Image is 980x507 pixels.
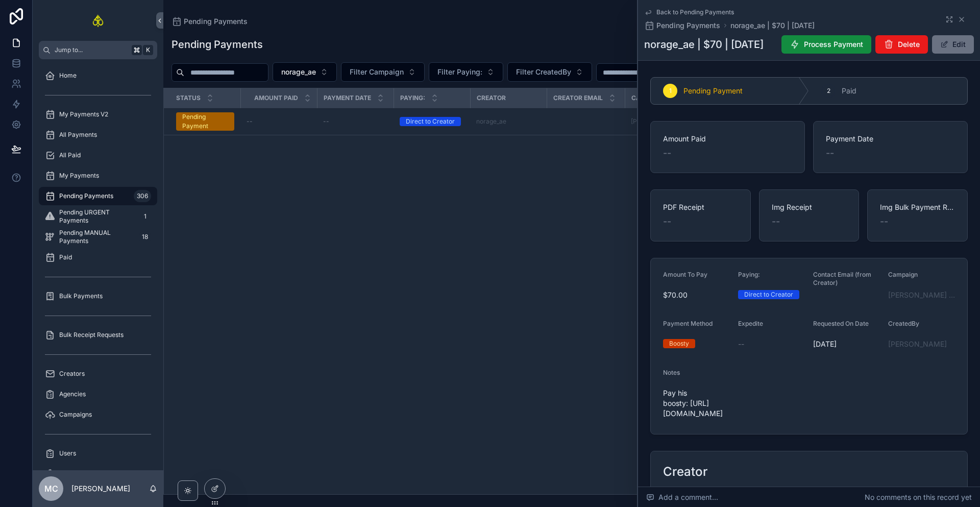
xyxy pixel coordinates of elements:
[888,320,919,327] span: CreatedBy
[400,94,425,102] span: Paying:
[646,492,718,502] span: Add a comment...
[59,229,135,245] span: Pending MANUAL Payments
[738,339,744,349] span: --
[888,339,947,349] a: [PERSON_NAME]
[644,20,720,31] a: Pending Payments
[663,146,671,160] span: --
[429,62,503,82] button: Select Button
[644,8,734,16] a: Back to Pending Payments
[39,66,157,85] a: Home
[631,94,665,102] span: Campaign
[59,131,97,139] span: All Payments
[39,207,157,226] a: Pending URGENT Payments1
[842,86,856,96] span: Paid
[39,405,157,424] a: Campaigns
[176,94,201,102] span: Status
[880,214,888,229] span: --
[39,146,157,164] a: All Paid
[171,37,263,52] h1: Pending Payments
[730,20,815,31] span: norage_ae | $70 | [DATE]
[39,287,157,305] a: Bulk Payments
[59,411,92,419] span: Campaigns
[880,202,955,212] span: Img Bulk Payment Receipt (from Bulk Payments)
[516,67,571,77] span: Filter CreatedBy
[39,326,157,344] a: Bulk Receipt Requests
[39,365,157,383] a: Creators
[59,208,135,225] span: Pending URGENT Payments
[39,444,157,463] a: Users
[39,41,157,59] button: Jump to...K
[144,46,152,54] span: K
[476,117,506,126] a: norage_ae
[247,117,311,126] a: --
[631,117,727,126] a: [PERSON_NAME] - Move On First (Edits)
[553,94,603,102] span: Creator Email
[663,271,707,278] span: Amount To Pay
[350,67,404,77] span: Filter Campaign
[341,62,425,82] button: Select Button
[683,86,743,96] span: Pending Payment
[59,110,108,118] span: My Payments V2
[865,492,972,502] span: No comments on this record yet
[33,59,163,470] div: scrollable content
[663,290,730,300] span: $70.00
[932,35,974,54] button: Edit
[888,290,955,300] span: [PERSON_NAME] - Move On First (Edits)
[184,16,248,27] span: Pending Payments
[476,117,541,126] a: norage_ae
[59,192,113,200] span: Pending Payments
[71,484,130,494] p: [PERSON_NAME]
[281,67,316,77] span: norage_ae
[59,449,76,457] span: Users
[323,117,329,126] span: --
[55,46,128,54] span: Jump to...
[59,390,86,398] span: Agencies
[92,12,105,29] img: App logo
[804,39,863,50] span: Process Payment
[44,482,58,495] span: MC
[644,37,764,52] h1: norage_ae | $70 | [DATE]
[663,320,713,327] span: Payment Method
[59,172,99,180] span: My Payments
[772,214,780,229] span: --
[59,253,72,261] span: Paid
[176,112,234,131] a: Pending Payment
[59,470,89,478] span: My Profile
[39,166,157,185] a: My Payments
[827,87,830,95] span: 2
[738,320,763,327] span: Expedite
[39,187,157,205] a: Pending Payments306
[437,67,482,77] span: Filter Paying:
[139,210,151,223] div: 1
[406,117,455,126] div: Direct to Creator
[477,94,506,102] span: Creator
[59,151,81,159] span: All Paid
[39,126,157,144] a: All Payments
[744,290,793,299] div: Direct to Creator
[134,190,151,202] div: 306
[813,320,869,327] span: Requested On Date
[669,87,672,95] span: 1
[323,117,387,126] a: --
[663,214,671,229] span: --
[663,388,730,419] span: Pay his boosty: [URL][DOMAIN_NAME]
[39,465,157,483] a: My Profile
[254,94,298,102] span: Amount Paid
[898,39,920,50] span: Delete
[813,339,880,349] span: [DATE]
[781,35,871,54] button: Process Payment
[826,134,955,144] span: Payment Date
[182,112,228,131] div: Pending Payment
[171,16,248,27] a: Pending Payments
[663,202,738,212] span: PDF Receipt
[888,271,918,278] span: Campaign
[507,62,592,82] button: Select Button
[663,134,792,144] span: Amount Paid
[59,292,103,300] span: Bulk Payments
[813,271,871,286] span: Contact Email (from Creator)
[59,331,124,339] span: Bulk Receipt Requests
